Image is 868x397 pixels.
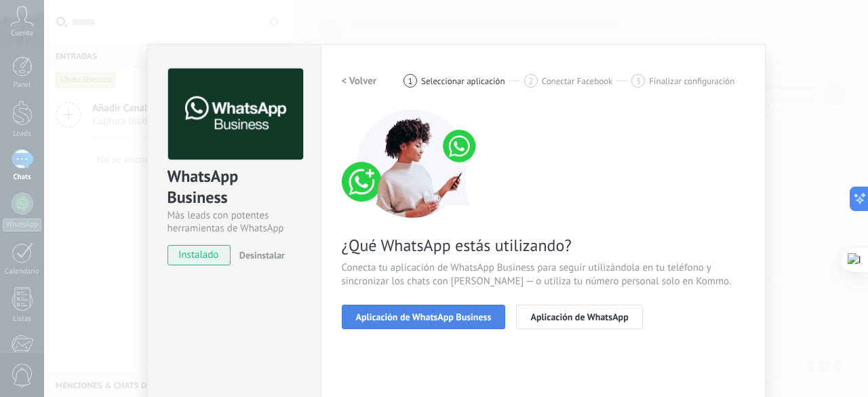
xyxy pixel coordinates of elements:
span: ¿Qué WhatsApp estás utilizando? [342,235,745,256]
img: logo_main.png [168,69,303,160]
span: Conecta tu aplicación de WhatsApp Business para seguir utilizándola en tu teléfono y sincronizar ... [342,261,745,288]
span: Desinstalar [239,249,285,261]
span: Finalizar configuración [649,76,734,86]
span: Conectar Facebook [542,76,613,86]
button: Aplicación de WhatsApp [516,305,642,329]
button: Aplicación de WhatsApp Business [342,305,506,329]
div: Más leads con potentes herramientas de WhatsApp [167,209,301,235]
span: 2 [528,75,533,87]
h2: < Volver [342,75,377,88]
span: Seleccionar aplicación [421,76,505,86]
span: Aplicación de WhatsApp [530,312,628,322]
button: < Volver [342,69,377,93]
span: instalado [168,245,230,265]
button: Desinstalar [234,245,285,265]
span: Aplicación de WhatsApp Business [356,312,492,322]
div: WhatsApp Business [167,166,301,209]
span: 1 [408,75,413,87]
span: 3 [636,75,641,87]
img: connect number [342,109,484,218]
